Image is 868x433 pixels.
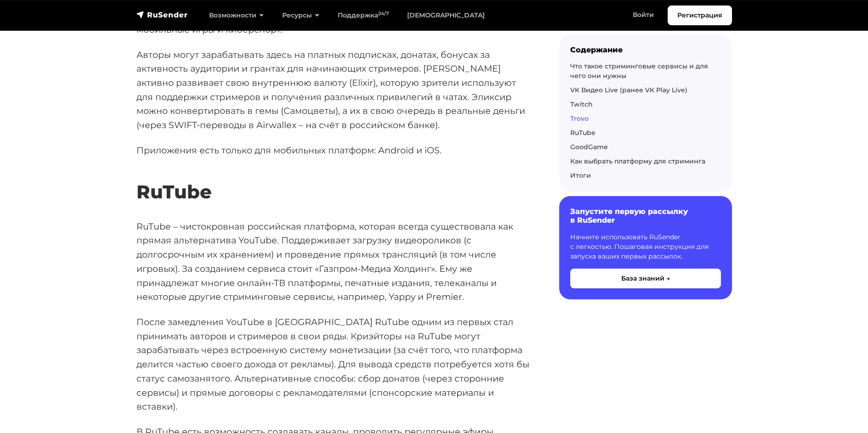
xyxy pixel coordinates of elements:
a: Trovo [570,114,589,123]
a: Регистрация [668,6,732,25]
a: Ресурсы [273,6,329,25]
p: Начните использовать RuSender с легкостью. Пошаговая инструкция для запуска ваших первых рассылок. [570,232,721,261]
h2: RuTube [136,154,530,203]
h6: Запустите первую рассылку в RuSender [570,207,721,225]
a: Возможности [200,6,273,25]
a: RuTube [570,129,596,137]
p: RuTube – чистокровная российская платформа, которая всегда существовала как прямая альтернатива Y... [136,219,530,304]
img: RuSender [136,10,188,19]
a: VK Видео Live (ранее VK Play Live) [570,86,687,94]
button: База знаний → [570,269,721,288]
a: Итоги [570,171,591,180]
a: Как выбрать платформу для стриминга [570,157,705,165]
a: Что такое стриминговые сервисы и для чего они нужны [570,62,708,80]
p: После замедления YouTube в [GEOGRAPHIC_DATA] RuTube одним из первых стал принимать авторов и стри... [136,315,530,414]
div: Содержание [570,45,721,54]
a: [DEMOGRAPHIC_DATA] [398,6,494,25]
a: Twitch [570,100,593,108]
a: Войти [624,6,663,24]
p: Приложения есть только для мобильных платформ: Android и iOS. [136,143,530,157]
a: Поддержка24/7 [329,6,398,25]
a: GoodGame [570,143,608,151]
sup: 24/7 [378,11,389,17]
p: Авторы могут зарабатывать здесь на платных подписках, донатах, бонусах за активность аудитории и ... [136,48,530,132]
a: Запустите первую рассылку в RuSender Начните использовать RuSender с легкостью. Пошаговая инструк... [559,196,732,299]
